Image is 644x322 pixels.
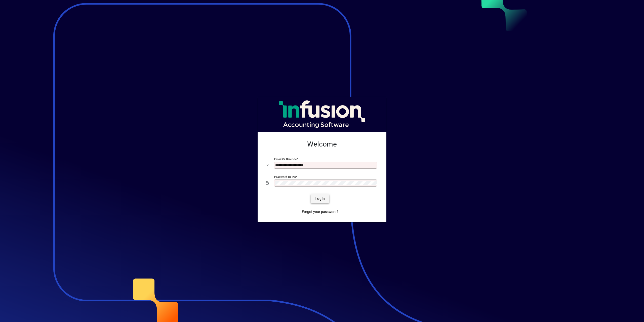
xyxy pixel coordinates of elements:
[274,175,296,179] mat-label: Password or Pin
[300,207,340,216] a: Forgot your password?
[302,209,338,214] span: Forgot your password?
[266,140,378,149] h2: Welcome
[311,194,329,203] button: Login
[274,157,297,161] mat-label: Email or Barcode
[315,196,325,201] span: Login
